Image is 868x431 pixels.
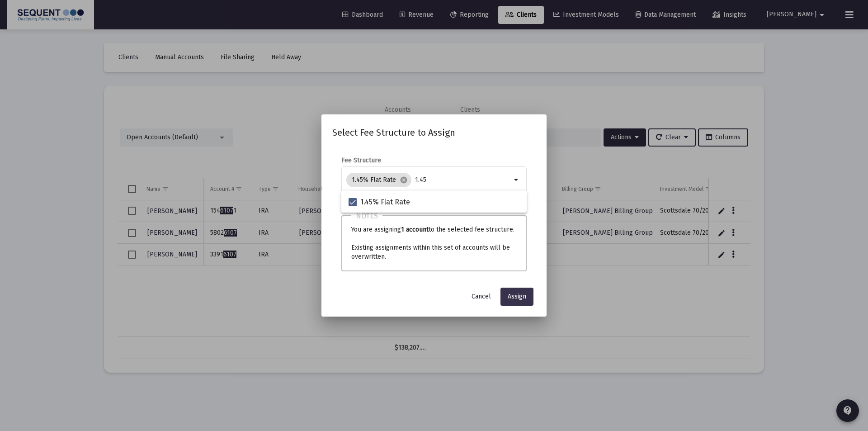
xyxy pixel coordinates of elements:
[401,226,429,233] b: 1 account
[508,293,526,300] span: Assign
[415,176,511,184] input: Select fee structures
[332,125,536,140] h2: Select Fee Structure to Assign
[500,288,533,306] button: Assign
[341,215,527,271] div: You are assigning to the selected fee structure. Existing assignments within this set of accounts...
[472,293,491,300] span: Cancel
[341,156,381,164] label: Fee Structure
[511,175,522,185] mat-icon: arrow_drop_down
[360,197,410,208] span: 1.45% Flat Rate
[400,176,408,184] mat-icon: cancel
[351,210,382,223] h3: Notes
[464,288,498,306] button: Cancel
[346,171,511,189] mat-chip-list: Selection
[346,173,411,187] mat-chip: 1.45% Flat Rate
